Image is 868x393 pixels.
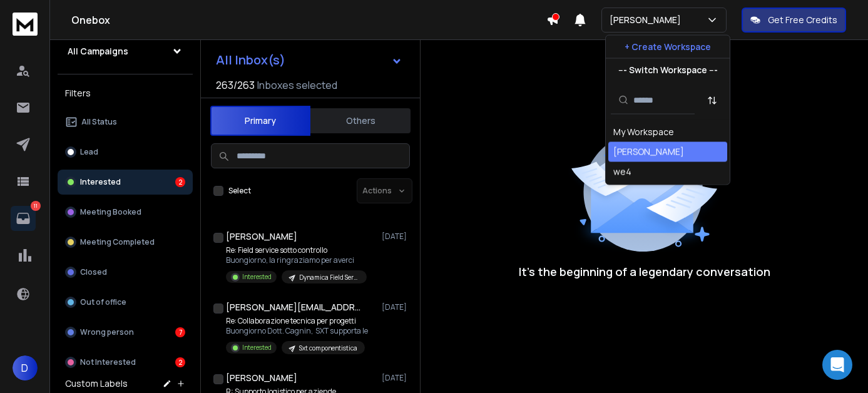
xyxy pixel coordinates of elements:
h3: Inboxes selected [257,78,337,93]
p: Not Interested [80,357,136,367]
button: + Create Workspace [606,36,730,58]
button: Primary [210,106,310,136]
p: Re: Field service sotto controllo [226,245,367,255]
div: 2 [175,177,185,187]
p: Closed [80,267,107,277]
button: Others [310,107,411,135]
p: Re: Collaborazione tecnica per progetti [226,316,368,326]
a: 11 [11,206,36,231]
p: --- Switch Workspace --- [618,64,718,76]
p: Sxt componentistica [299,344,357,353]
p: [DATE] [382,373,410,383]
p: It’s the beginning of a legendary conversation [519,263,770,280]
button: Meeting Completed [58,230,193,255]
p: Meeting Booked [80,207,141,217]
div: Open Intercom Messenger [822,350,852,380]
label: Select [228,186,251,196]
button: Lead [58,140,193,165]
button: Wrong person7 [58,320,193,345]
p: Meeting Completed [80,237,155,247]
p: Wrong person [80,327,134,337]
p: Buongiorno, la ringraziamo per averci [226,255,367,265]
h1: [PERSON_NAME] [226,230,297,243]
p: Lead [80,147,98,157]
button: Meeting Booked [58,200,193,225]
button: All Campaigns [58,39,193,64]
button: Sort by Sort A-Z [700,88,725,113]
div: we4 [613,166,631,178]
p: [PERSON_NAME] [610,14,686,26]
div: [PERSON_NAME] [613,146,684,158]
p: Dynamica Field Service [299,273,359,282]
img: logo [13,13,38,36]
button: Interested2 [58,170,193,195]
button: All Inbox(s) [206,48,412,73]
button: Not Interested2 [58,350,193,375]
span: 263 / 263 [216,78,255,93]
button: All Status [58,110,193,135]
button: Get Free Credits [742,8,846,33]
h3: Filters [58,84,193,102]
div: 2 [175,357,185,367]
div: 7 [175,327,185,337]
p: Get Free Credits [768,14,837,26]
button: D [13,355,38,380]
p: [DATE] [382,302,410,312]
p: + Create Workspace [625,41,711,53]
p: [DATE] [382,232,410,242]
button: Out of office [58,290,193,315]
h1: All Campaigns [68,45,128,58]
h1: Onebox [71,13,546,28]
div: My Workspace [613,126,674,138]
p: Buongiorno Dott. Cagnin, SXT supporta le [226,326,368,336]
h3: Custom Labels [65,377,128,390]
p: Interested [242,272,272,282]
h1: [PERSON_NAME] [226,372,297,384]
h1: All Inbox(s) [216,54,285,66]
p: All Status [81,117,117,127]
button: Closed [58,260,193,285]
p: 11 [31,201,41,211]
h1: [PERSON_NAME][EMAIL_ADDRESS][DOMAIN_NAME] [226,301,364,314]
p: Interested [242,343,272,352]
p: Interested [80,177,121,187]
p: Out of office [80,297,126,307]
